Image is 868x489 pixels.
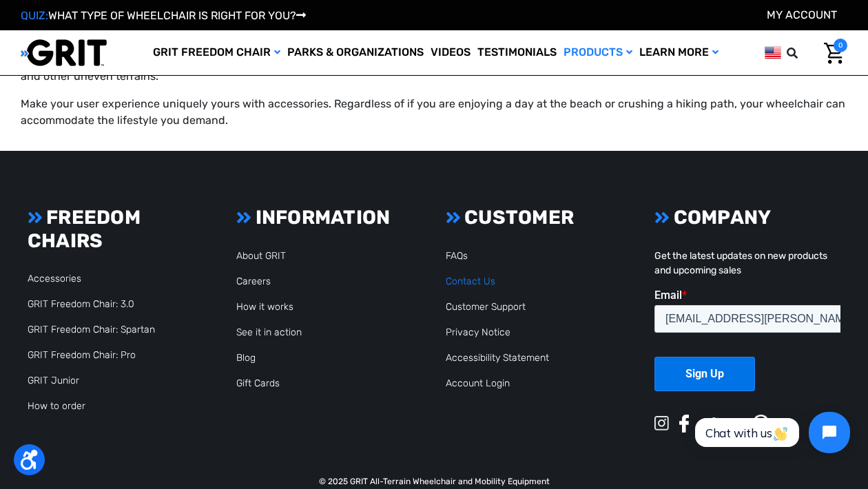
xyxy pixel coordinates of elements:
[236,275,271,287] a: Careers
[654,249,840,278] p: Get the latest updates on new products and upcoming sales
[28,324,155,335] a: GRIT Freedom Chair: Spartan
[636,30,722,75] a: Learn More
[28,400,85,412] a: How to order
[236,206,422,229] h3: INFORMATION
[28,349,136,361] a: GRIT Freedom Chair: Pro
[765,44,781,61] img: us.png
[654,416,669,430] img: instagram
[814,39,847,67] a: Cart with 0 items
[446,301,526,313] a: Customer Support
[149,30,284,75] a: GRIT Freedom Chair
[560,30,636,75] a: Products
[446,250,468,262] a: FAQs
[446,326,510,338] a: Privacy Notice
[680,400,862,465] iframe: Tidio Chat
[21,39,107,67] img: GRIT All-Terrain Wheelchair and Mobility Equipment
[236,250,286,262] a: About GRIT
[446,206,632,229] h3: CUSTOMER
[236,352,256,364] a: Blog
[824,43,844,64] img: Cart
[446,275,495,287] a: Contact Us
[474,30,560,75] a: Testimonials
[21,475,847,488] p: © 2025 GRIT All-Terrain Wheelchair and Mobility Equipment
[427,30,474,75] a: Videos
[28,375,79,386] a: GRIT Junior
[28,298,134,310] a: GRIT Freedom Chair: 3.0
[284,30,427,75] a: Parks & Organizations
[679,415,690,433] img: facebook
[446,352,549,364] a: Accessibility Statement
[654,289,840,403] iframe: Form 0
[21,9,306,22] a: QUIZ:WHAT TYPE OF WHEELCHAIR IS RIGHT FOR YOU?
[446,377,510,389] a: Account Login
[236,301,293,313] a: How it works
[793,39,814,67] input: Search
[21,96,847,129] p: Make your user experience uniquely yours with accessories. Regardless of if you are enjoying a da...
[236,377,280,389] a: Gift Cards
[834,39,847,52] span: 0
[654,206,840,229] h3: COMPANY
[28,273,81,284] a: Accessories
[236,326,302,338] a: See it in action
[767,8,837,21] a: Account
[21,9,48,22] span: QUIZ:
[28,206,214,252] h3: FREEDOM CHAIRS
